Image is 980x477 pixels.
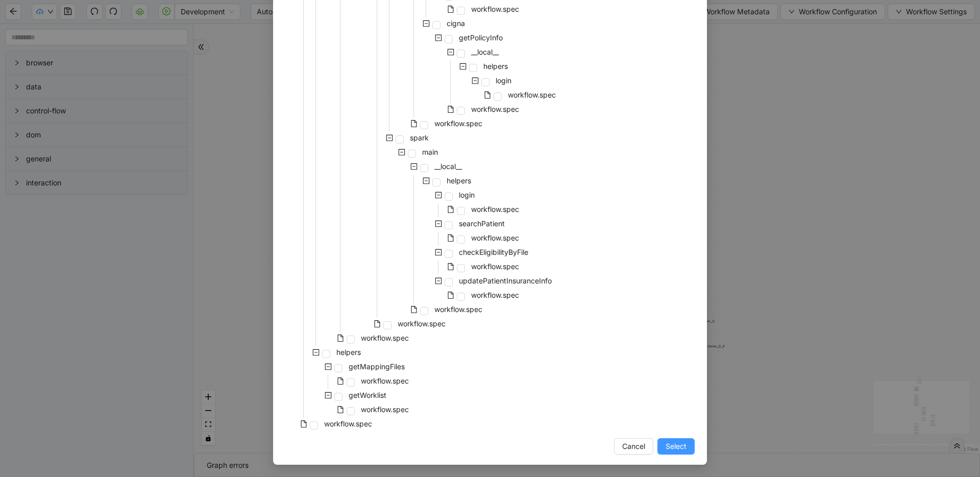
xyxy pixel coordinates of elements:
span: searchPatient [457,218,507,230]
span: workflow.spec [434,119,482,128]
span: file [410,120,418,127]
button: Select [657,438,695,455]
span: login [496,76,511,85]
span: getWorklist [347,389,388,401]
span: __local__ [471,47,499,56]
span: __local__ [469,46,501,58]
span: getWorklist [349,391,386,399]
span: helpers [445,175,473,187]
span: workflow.spec [359,332,411,344]
span: workflow.spec [469,232,521,244]
span: file [447,263,454,270]
span: login [457,189,477,201]
span: helpers [334,346,363,359]
span: minus-square [472,77,479,84]
span: Select [666,441,687,452]
span: __local__ [434,162,462,171]
span: Cancel [622,441,645,452]
span: minus-square [435,192,442,199]
span: minus-square [459,63,467,70]
span: minus-square [410,163,418,170]
span: workflow.spec [469,203,521,216]
span: workflow.spec [471,105,519,113]
span: helpers [447,176,471,185]
span: getMappingFiles [349,362,405,371]
span: helpers [336,348,361,356]
span: workflow.spec [359,375,411,387]
span: file [484,91,491,99]
span: updatePatientInsuranceInfo [457,275,554,287]
span: minus-square [386,134,393,141]
span: workflow.spec [398,319,446,328]
span: file [447,6,454,13]
span: login [459,190,475,199]
span: file [337,377,344,385]
span: searchPatient [459,219,505,228]
span: workflow.spec [471,233,519,242]
span: workflow.spec [506,89,558,101]
span: file [447,234,454,242]
span: workflow.spec [471,205,519,213]
span: workflow.spec [471,5,519,13]
span: workflow.spec [322,418,374,430]
span: workflow.spec [359,403,411,416]
span: workflow.spec [434,305,482,314]
span: file [337,406,344,413]
span: cigna [445,17,467,30]
span: workflow.spec [324,419,372,428]
span: main [422,148,438,156]
span: __local__ [432,160,464,173]
span: main [420,146,440,158]
span: file [447,206,454,213]
span: spark [410,133,429,142]
span: workflow.spec [432,117,484,130]
span: checkEligibilityByFile [459,248,528,256]
span: getPolicyInfo [457,32,505,44]
span: file [337,335,344,342]
span: minus-square [398,149,405,156]
span: minus-square [435,249,442,256]
span: file [447,292,454,299]
span: minus-square [325,392,332,399]
span: file [410,306,418,313]
button: Cancel [614,438,653,455]
span: workflow.spec [469,103,521,115]
span: workflow.spec [508,90,556,99]
span: checkEligibilityByFile [457,246,530,258]
span: workflow.spec [361,376,409,385]
span: helpers [481,60,510,73]
span: workflow.spec [361,333,409,342]
span: helpers [483,62,508,70]
span: login [494,75,513,87]
span: minus-square [435,220,442,227]
span: minus-square [325,363,332,370]
span: file [447,106,454,113]
span: workflow.spec [471,291,519,299]
span: cigna [447,19,465,28]
span: workflow.spec [471,262,519,271]
span: minus-square [423,177,430,184]
span: getMappingFiles [347,361,407,373]
span: minus-square [447,49,454,56]
span: workflow.spec [432,303,484,316]
span: workflow.spec [469,289,521,301]
span: minus-square [435,277,442,284]
span: file [300,420,307,427]
span: workflow.spec [469,3,521,15]
span: workflow.spec [361,405,409,414]
span: minus-square [312,349,320,356]
span: workflow.spec [396,318,448,330]
span: minus-square [435,34,442,41]
span: updatePatientInsuranceInfo [459,276,552,285]
span: file [374,320,381,327]
span: minus-square [423,20,430,27]
span: spark [408,132,431,144]
span: getPolicyInfo [459,33,503,42]
span: workflow.spec [469,260,521,273]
